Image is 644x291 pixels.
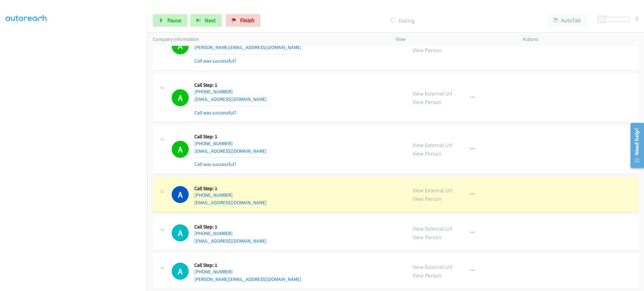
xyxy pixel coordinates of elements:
[413,263,452,271] a: View External Url
[172,37,189,54] h1: A
[194,200,267,206] a: [EMAIL_ADDRESS][DOMAIN_NAME]
[413,47,441,54] a: View Person
[167,17,181,24] span: Pause
[413,272,441,279] a: View Person
[269,16,536,25] p: Dialing
[194,140,233,146] a: [PHONE_NUMBER]
[194,185,267,192] h5: Call Step: 1
[194,269,233,275] a: [PHONE_NUMBER]
[194,230,233,236] a: [PHONE_NUMBER]
[194,148,267,154] a: [EMAIL_ADDRESS][DOMAIN_NAME]
[194,110,236,116] a: Call was successful?
[194,58,236,64] a: Call was successful?
[413,187,452,194] a: View External Url
[194,44,301,50] a: [PERSON_NAME][EMAIL_ADDRESS][DOMAIN_NAME]
[240,17,254,24] span: Finish
[413,141,452,149] a: View External Url
[172,224,189,241] div: The call is yet to be attempted
[413,233,441,241] a: View Person
[190,14,222,27] button: Next
[413,195,441,202] a: View Person
[153,36,384,43] p: Company Information
[172,263,189,280] div: The call is yet to be attempted
[413,90,452,97] a: View External Url
[548,14,587,27] button: AutoTab
[226,14,260,27] a: Finish
[153,14,187,27] a: Pause
[413,150,441,157] a: View Person
[636,14,638,23] div: 0
[172,224,189,241] h1: A
[194,262,301,268] h5: Call Step: 1
[601,17,630,22] div: Delay between calls (in seconds)
[194,238,267,244] a: [EMAIL_ADDRESS][DOMAIN_NAME]
[205,17,216,24] span: Next
[194,161,236,167] a: Call was successful?
[413,98,441,106] a: View Person
[626,120,644,170] iframe: Resource Center
[194,192,233,198] a: [PHONE_NUMBER]
[194,276,301,282] a: [PERSON_NAME][EMAIL_ADDRESS][DOMAIN_NAME]
[194,224,267,230] h5: Call Step: 1
[523,36,638,43] p: Actions
[396,36,511,43] p: View
[172,263,189,280] h1: A
[172,186,189,203] h1: A
[172,89,189,106] h1: A
[194,96,267,102] a: [EMAIL_ADDRESS][DOMAIN_NAME]
[413,225,452,232] a: View External Url
[172,141,189,158] h1: A
[194,89,233,95] a: [PHONE_NUMBER]
[194,82,267,88] h5: Call Step: 1
[194,134,267,140] h5: Call Step: 1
